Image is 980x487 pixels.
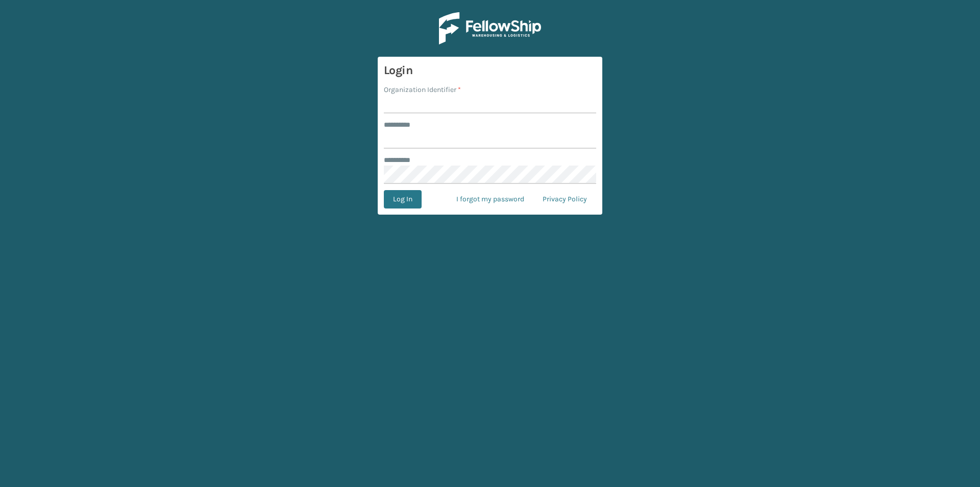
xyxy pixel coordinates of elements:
h3: Login [384,63,596,78]
label: Organization Identifier [384,84,461,95]
button: Log In [384,190,422,208]
a: I forgot my password [447,190,533,208]
img: Logo [439,12,541,44]
a: Privacy Policy [533,190,596,208]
